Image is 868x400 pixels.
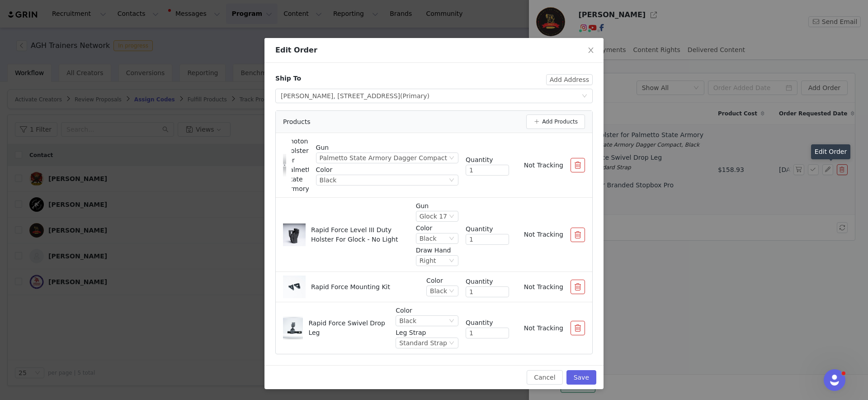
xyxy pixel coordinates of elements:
i: icon: down [449,214,454,220]
p: Gun [416,201,458,211]
i: icon: down [449,340,454,347]
i: icon: down [449,318,454,324]
div: Ship To [275,74,301,83]
p: Rapid Force Swivel Drop Leg [308,319,388,338]
div: Black [430,286,447,296]
span: Not Tracking [524,231,563,238]
span: Not Tracking [524,283,563,290]
img: Product Image [283,164,286,167]
span: Not Tracking [524,162,563,169]
div: Black [399,316,416,326]
div: Edit Order [811,144,850,159]
p: Rapid Force Level III Duty Holster For Glock - No Light [311,225,403,244]
p: Color [316,165,458,175]
button: Close [578,38,604,63]
button: Cancel [527,370,562,385]
p: Gun [316,143,458,152]
div: Quantity [466,318,509,328]
i: icon: down [449,155,454,162]
img: Product Image [283,224,306,246]
div: Black [420,233,437,243]
div: Glock 17 [420,211,447,221]
p: Draw Hand [416,246,458,255]
button: Add Products [526,114,585,129]
div: Quantity [466,155,509,165]
img: Product Image [283,318,303,338]
span: Edit Order [275,46,317,54]
span: Products [283,117,310,127]
i: icon: down [582,93,587,100]
div: Palmetto State Armory Dagger Compact [320,153,447,163]
button: Save [566,370,596,385]
i: icon: down [449,177,454,184]
span: (Primary) [400,92,429,100]
button: Add Address [546,74,593,85]
i: icon: down [449,288,454,295]
i: icon: close [587,47,594,54]
div: [PERSON_NAME], [STREET_ADDRESS] [281,89,429,103]
img: Product Image [283,276,306,298]
div: Black [320,175,337,185]
p: Color [396,306,458,315]
p: Rapid Force Mounting Kit [311,282,390,292]
i: icon: down [449,258,454,264]
div: Quantity [466,277,509,286]
iframe: Intercom live chat [824,369,845,391]
i: icon: down [449,236,454,242]
p: Color [426,276,458,286]
div: Quantity [466,224,509,234]
p: Leg Strap [396,328,458,338]
span: Not Tracking [524,324,563,332]
div: Standard Strap [399,338,447,348]
div: Right [420,256,436,266]
p: Color [416,224,458,233]
p: Photon Holster for Palmetto State Armory [286,137,314,194]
